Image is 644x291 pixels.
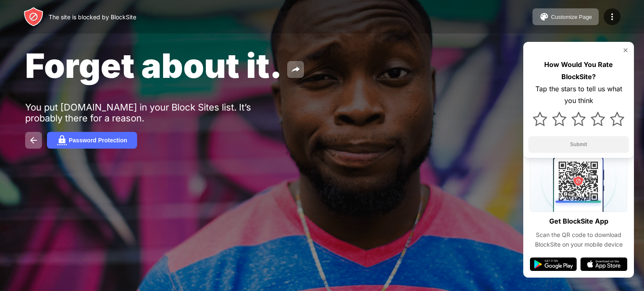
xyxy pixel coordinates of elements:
[532,8,599,25] button: Customize Page
[528,59,629,83] div: How Would You Rate BlockSite?
[607,12,617,22] img: menu-icon.svg
[69,137,127,144] div: Password Protection
[533,112,547,126] img: star.svg
[29,135,39,145] img: back.svg
[23,7,44,27] img: header-logo.svg
[49,13,136,21] div: The site is blocked by BlockSite
[571,112,586,126] img: star.svg
[539,12,549,22] img: pallet.svg
[25,45,282,86] span: Forget about it.
[622,47,629,54] img: rate-us-close.svg
[528,136,629,153] button: Submit
[530,258,577,271] img: google-play.svg
[549,215,608,227] div: Get BlockSite App
[57,135,67,145] img: password.svg
[580,258,627,271] img: app-store.svg
[528,83,629,107] div: Tap the stars to tell us what you think
[291,64,301,75] img: share.svg
[552,112,566,126] img: star.svg
[25,102,284,124] div: You put [DOMAIN_NAME] in your Block Sites list. It’s probably there for a reason.
[591,112,605,126] img: star.svg
[551,14,592,20] div: Customize Page
[610,112,624,126] img: star.svg
[530,230,627,249] div: Scan the QR code to download BlockSite on your mobile device
[47,132,137,149] button: Password Protection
